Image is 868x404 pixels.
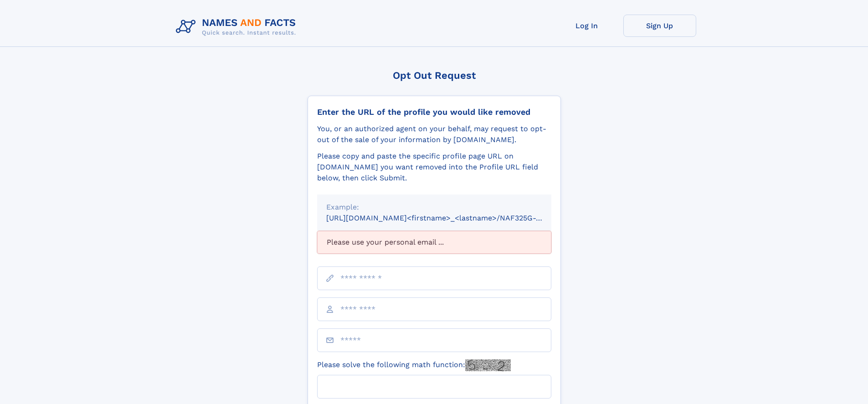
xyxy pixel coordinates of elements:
label: Please solve the following math function: [317,359,511,371]
div: You, or an authorized agent on your behalf, may request to opt-out of the sale of your informatio... [317,123,551,145]
div: Example: [326,202,542,213]
a: Log In [550,15,623,37]
div: Please copy and paste the specific profile page URL on [DOMAIN_NAME] you want removed into the Pr... [317,151,551,184]
img: Logo Names and Facts [172,15,303,39]
a: Sign Up [623,15,696,37]
div: Enter the URL of the profile you would like removed [317,107,551,117]
small: [URL][DOMAIN_NAME]<firstname>_<lastname>/NAF325G-xxxxxxxx [326,214,569,222]
div: Please use your personal email ... [317,231,551,254]
div: Opt Out Request [308,70,561,81]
